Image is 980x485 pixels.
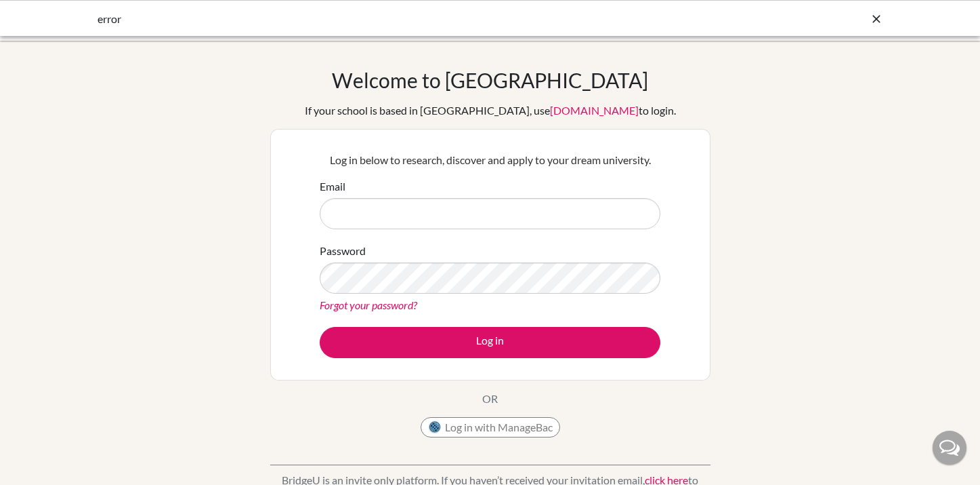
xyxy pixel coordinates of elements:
p: Log in below to research, discover and apply to your dream university. [320,152,660,168]
a: Forgot your password? [320,298,417,311]
h1: Welcome to [GEOGRAPHIC_DATA] [332,68,648,92]
div: If your school is based in [GEOGRAPHIC_DATA], use to login. [305,102,676,119]
button: Log in with ManageBac [421,417,560,438]
div: error [98,11,680,27]
p: OR [482,391,498,407]
button: Log in [320,327,660,358]
label: Email [320,178,345,195]
a: [DOMAIN_NAME] [550,104,639,117]
label: Password [320,243,366,259]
